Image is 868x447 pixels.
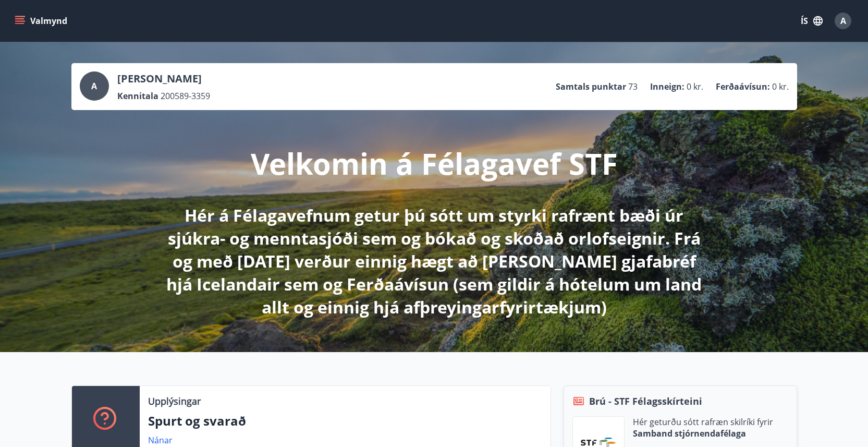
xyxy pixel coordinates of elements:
[830,8,855,33] button: A
[148,394,201,408] p: Upplýsingar
[772,81,789,92] span: 0 kr.
[91,80,97,92] span: A
[159,204,710,319] p: Hér á Félagavefnum getur þú sótt um styrki rafrænt bæði úr sjúkra- og menntasjóði sem og bókað og...
[840,15,846,27] span: A
[556,81,626,92] p: Samtals punktar
[148,412,542,430] p: Spurt og svarað
[117,90,158,102] p: Kennitala
[650,81,684,92] p: Inneign :
[13,11,71,30] button: menu
[161,90,210,102] span: 200589-3359
[795,11,828,30] button: ÍS
[581,438,616,447] img: vjCaq2fThgY3EUYqSgpjEiBg6WP39ov69hlhuPVN.png
[687,81,703,92] span: 0 kr.
[716,81,770,92] p: Ferðaávísun :
[633,416,773,428] p: Hér geturðu sótt rafræn skilríki fyrir
[251,143,618,183] p: Velkomin á Félagavef STF
[628,81,638,92] span: 73
[633,428,773,439] p: Samband stjórnendafélaga
[117,71,210,86] p: [PERSON_NAME]
[589,394,702,408] span: Brú - STF Félagsskírteini
[148,434,173,446] a: Nánar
